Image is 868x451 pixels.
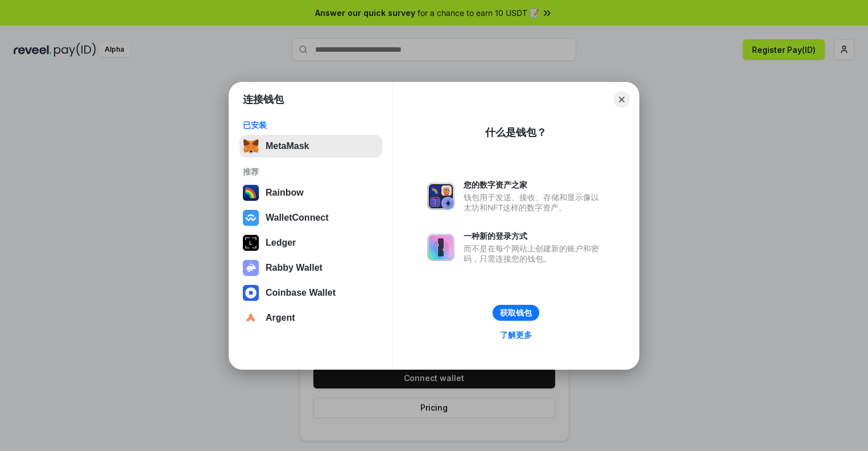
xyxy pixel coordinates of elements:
img: svg+xml,%3Csvg%20xmlns%3D%22http%3A%2F%2Fwww.w3.org%2F2000%2Fsvg%22%20fill%3D%22none%22%20viewBox... [427,234,454,261]
button: MetaMask [239,135,382,158]
div: Coinbase Wallet [266,288,336,298]
img: svg+xml,%3Csvg%20width%3D%22120%22%20height%3D%22120%22%20viewBox%3D%220%200%20120%20120%22%20fil... [243,185,259,201]
img: svg+xml,%3Csvg%20width%3D%2228%22%20height%3D%2228%22%20viewBox%3D%220%200%2028%2028%22%20fill%3D... [243,285,259,301]
button: Ledger [239,231,382,254]
div: 推荐 [243,167,379,177]
button: Coinbase Wallet [239,282,382,304]
div: Argent [266,313,295,323]
div: 而不是在每个网站上创建新的账户和密码，只需连接您的钱包。 [464,243,605,264]
img: svg+xml,%3Csvg%20width%3D%2228%22%20height%3D%2228%22%20viewBox%3D%220%200%2028%2028%22%20fill%3D... [243,310,259,326]
div: 已安装 [243,120,379,130]
div: 钱包用于发送、接收、存储和显示像以太坊和NFT这样的数字资产。 [464,192,605,213]
div: Rainbow [266,188,304,198]
div: Ledger [266,238,296,248]
div: 您的数字资产之家 [464,180,605,190]
button: Rabby Wallet [239,256,382,279]
button: Close [614,92,630,107]
img: svg+xml,%3Csvg%20fill%3D%22none%22%20height%3D%2233%22%20viewBox%3D%220%200%2035%2033%22%20width%... [243,138,259,154]
div: MetaMask [266,141,309,151]
div: 一种新的登录方式 [464,231,605,241]
div: Rabby Wallet [266,263,323,273]
h1: 连接钱包 [243,93,284,106]
img: svg+xml,%3Csvg%20xmlns%3D%22http%3A%2F%2Fwww.w3.org%2F2000%2Fsvg%22%20width%3D%2228%22%20height%3... [243,235,259,251]
div: WalletConnect [266,213,329,223]
div: 了解更多 [500,330,532,340]
button: Argent [239,307,382,329]
button: WalletConnect [239,206,382,229]
img: svg+xml,%3Csvg%20xmlns%3D%22http%3A%2F%2Fwww.w3.org%2F2000%2Fsvg%22%20fill%3D%22none%22%20viewBox... [243,260,259,276]
img: svg+xml,%3Csvg%20width%3D%2228%22%20height%3D%2228%22%20viewBox%3D%220%200%2028%2028%22%20fill%3D... [243,210,259,226]
button: Rainbow [239,181,382,204]
a: 了解更多 [493,328,539,342]
div: 获取钱包 [500,308,532,318]
img: svg+xml,%3Csvg%20xmlns%3D%22http%3A%2F%2Fwww.w3.org%2F2000%2Fsvg%22%20fill%3D%22none%22%20viewBox... [427,183,454,210]
button: 获取钱包 [493,305,539,321]
div: 什么是钱包？ [485,126,547,139]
